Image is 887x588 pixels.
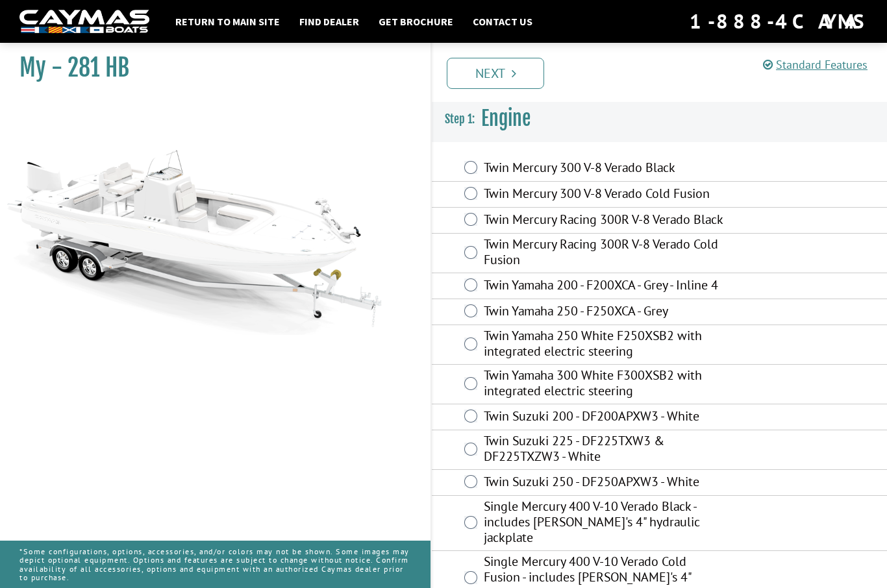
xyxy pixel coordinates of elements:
a: Standard Features [763,57,868,72]
label: Single Mercury 400 V-10 Verado Black - includes [PERSON_NAME]'s 4" hydraulic jackplate [484,498,726,548]
a: Next [447,58,544,89]
p: *Some configurations, options, accessories, and/or colors may not be shown. Some images may depic... [19,541,411,588]
h3: Engine [432,95,887,143]
a: Find Dealer [293,13,366,30]
label: Twin Yamaha 250 - F250XCA - Grey [484,303,726,322]
label: Twin Suzuki 250 - DF250APXW3 - White [484,474,726,493]
h1: My - 281 HB [19,53,398,82]
a: Contact Us [466,13,539,30]
label: Twin Suzuki 200 - DF200APXW3 - White [484,408,726,427]
a: Return to main site [169,13,286,30]
a: Get Brochure [372,13,460,30]
label: Twin Mercury Racing 300R V-8 Verado Black [484,212,726,230]
label: Twin Mercury 300 V-8 Verado Cold Fusion [484,186,726,204]
label: Twin Suzuki 225 - DF225TXW3 & DF225TXZW3 - White [484,433,726,467]
ul: Pagination [443,56,887,89]
label: Twin Mercury 300 V-8 Verado Black [484,160,726,178]
label: Twin Yamaha 200 - F200XCA - Grey - Inline 4 [484,277,726,296]
label: Twin Yamaha 300 White F300XSB2 with integrated electric steering [484,367,726,402]
label: Twin Yamaha 250 White F250XSB2 with integrated electric steering [484,328,726,362]
img: white-logo-c9c8dbefe5ff5ceceb0f0178aa75bf4bb51f6bca0971e226c86eb53dfe498488.png [19,10,149,34]
div: 1-888-4CAYMAS [690,7,868,36]
label: Twin Mercury Racing 300R V-8 Verado Cold Fusion [484,236,726,271]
